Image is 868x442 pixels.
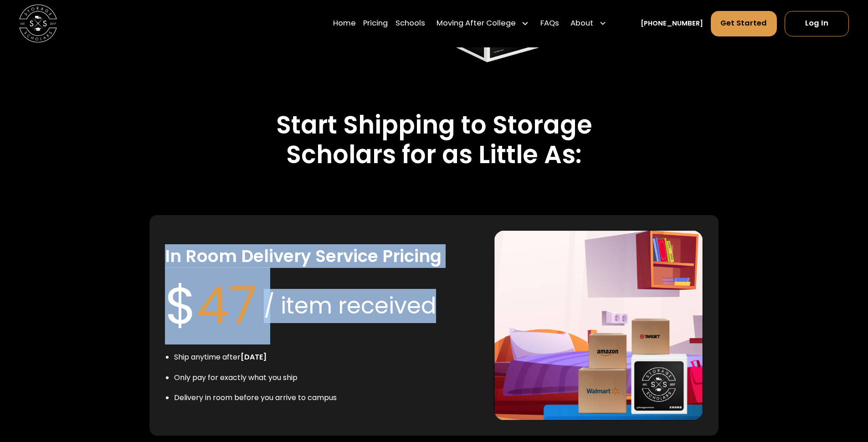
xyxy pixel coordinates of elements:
[174,372,337,383] li: Only pay for exactly what you ship
[540,10,559,37] a: FAQs
[437,18,516,30] div: Moving After College
[711,11,777,36] a: Get Started
[197,270,257,341] span: 47
[395,10,425,37] a: Schools
[19,5,57,42] img: Storage Scholars main logo
[206,110,662,170] h2: Start Shipping to Storage Scholars for as Little As:
[494,230,703,421] img: In Room delivery.
[174,352,337,363] li: Ship anytime after
[363,10,388,37] a: Pricing
[785,11,849,36] a: Log In
[174,392,337,403] li: Delivery in room before you arrive to campus
[570,18,593,30] div: About
[433,10,533,37] div: Moving After College
[241,352,267,362] strong: [DATE]
[567,10,611,37] div: About
[641,19,703,29] a: [PHONE_NUMBER]
[333,10,356,37] a: Home
[264,289,436,323] div: / item received
[165,245,442,267] h3: In Room Delivery Service Pricing
[165,267,257,344] div: $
